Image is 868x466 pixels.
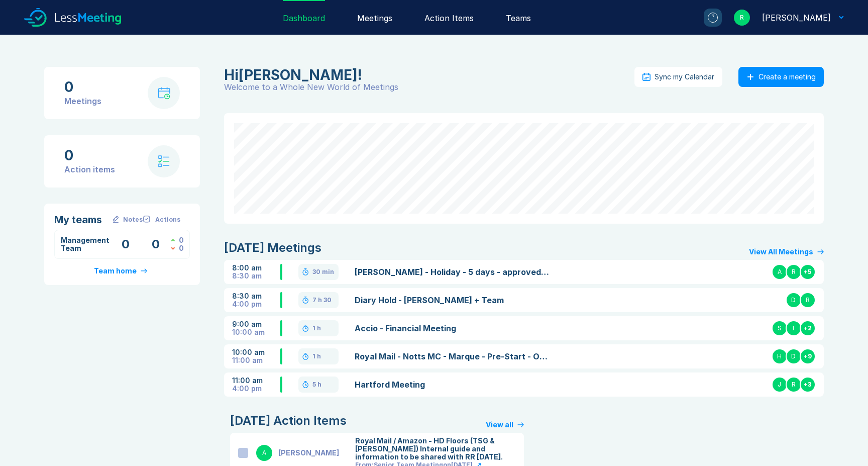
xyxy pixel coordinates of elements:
[232,300,280,308] div: 4:00 pm
[64,79,101,95] div: 0
[786,264,802,280] div: R
[800,320,816,336] div: + 2
[278,449,339,457] div: [PERSON_NAME]
[786,377,802,393] div: R
[94,267,150,275] a: Team home
[786,292,802,308] div: D
[232,292,280,300] div: 8:30 am
[786,320,802,336] div: I
[772,264,788,280] div: A
[155,216,180,224] div: Actions
[111,236,141,252] div: Meetings with Notes this Week
[772,320,788,336] div: S
[355,437,516,461] div: Royal Mail / Amazon - HD Floors (TSG & [PERSON_NAME]) Internal guide and information to be shared...
[312,268,334,276] div: 30 min
[800,348,816,364] div: + 9
[800,292,816,308] div: R
[772,348,788,364] div: H
[708,13,718,23] div: ?
[692,9,722,27] a: ?
[158,87,170,100] img: calendar-with-clock.svg
[94,267,137,275] div: Team home
[486,421,524,429] a: View all
[232,328,280,336] div: 10:00 am
[232,272,280,280] div: 8:30 am
[54,214,111,226] div: My teams
[355,350,549,362] a: Royal Mail - Notts MC - Marque - Pre-Start - Onsite
[312,381,321,389] div: 5 h
[486,421,513,429] div: View all
[224,83,634,91] div: Welcome to a Whole New World of Meetings
[232,264,280,272] div: 8:00 am
[355,266,549,278] a: [PERSON_NAME] - Holiday - 5 days - approved DS - Noted IP
[312,296,332,304] div: 7 h 30
[232,348,280,356] div: 10:00 am
[171,239,175,242] img: caret-up-green.svg
[64,163,115,175] div: Action items
[171,244,183,252] div: Actions Assigned this Week
[232,385,280,393] div: 4:00 pm
[772,377,788,393] div: J
[158,155,170,167] img: check-list.svg
[141,268,147,273] img: arrow-right-primary.svg
[355,294,549,306] a: Diary Hold - [PERSON_NAME] + Team
[634,67,722,87] button: Sync my Calendar
[61,236,110,252] a: Management Team
[800,377,816,393] div: + 3
[232,320,280,328] div: 9:00 am
[224,240,321,256] div: [DATE] Meetings
[734,10,750,26] div: R
[749,248,813,256] div: View All Meetings
[64,95,101,107] div: Meetings
[355,322,549,334] a: Accio - Financial Meeting
[762,12,831,24] div: Richard Rust
[64,147,115,163] div: 0
[786,348,802,364] div: D
[655,73,714,81] div: Sync my Calendar
[179,236,184,244] div: 0
[312,352,321,360] div: 1 h
[179,244,184,252] div: 0
[232,356,280,364] div: 11:00 am
[171,247,175,250] img: caret-down-red.svg
[355,379,549,391] a: Hartford Meeting
[758,73,816,81] div: Create a meeting
[232,377,280,385] div: 11:00 am
[256,445,272,461] div: A
[141,236,171,252] div: Open Action Items
[800,264,816,280] div: + 5
[312,324,321,332] div: 1 h
[123,216,143,224] div: Notes
[230,413,347,429] div: [DATE] Action Items
[171,236,183,244] div: Actions Closed this Week
[224,67,628,83] div: Richard Rust
[738,67,824,87] button: Create a meeting
[749,248,824,256] a: View All Meetings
